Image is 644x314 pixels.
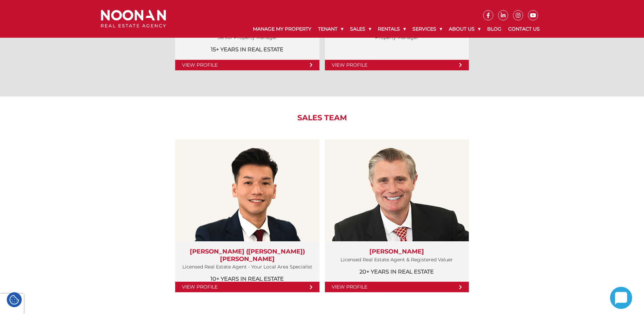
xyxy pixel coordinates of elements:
p: 20+ years in Real Estate [332,267,462,276]
a: Contact Us [505,20,543,38]
a: Sales [347,20,374,38]
img: Noonan Real Estate Agency [101,10,166,28]
a: View Profile [175,282,319,292]
p: 10+ years in Real Estate [182,275,312,283]
a: View Profile [175,60,319,70]
a: Blog [484,20,505,38]
p: Licensed Real Estate Agent - Your Local Area Specialist [182,263,312,271]
a: Manage My Property [250,20,315,38]
h3: [PERSON_NAME] [332,248,462,256]
h2: Sales Team [96,114,548,122]
a: About Us [445,20,484,38]
a: View Profile [325,282,469,292]
p: 15+ years in Real Estate [182,45,312,54]
a: View Profile [325,60,469,70]
a: Tenant [315,20,347,38]
p: Licensed Real Estate Agent & Registered Valuer [332,256,462,264]
h3: [PERSON_NAME] ([PERSON_NAME]) [PERSON_NAME] [182,248,312,263]
a: Rentals [374,20,409,38]
div: Cookie Settings [7,292,22,307]
a: Services [409,20,445,38]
